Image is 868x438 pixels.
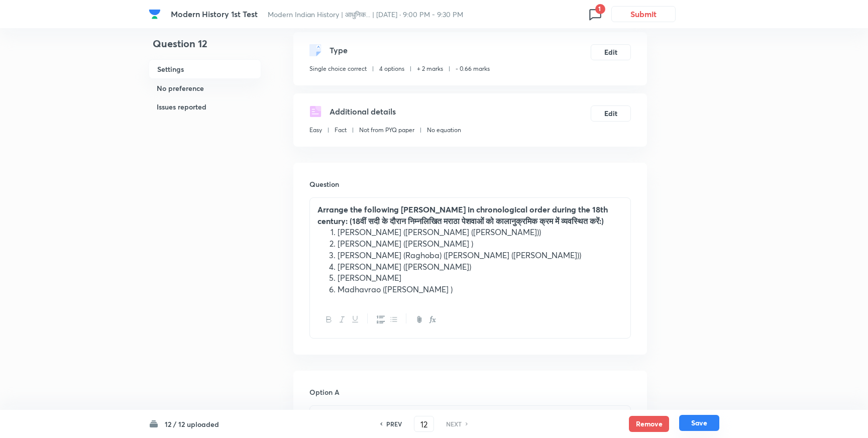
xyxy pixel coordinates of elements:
[149,8,161,20] img: Company Logo
[386,419,402,428] h6: PREV
[338,284,623,295] li: Madhavrao ([PERSON_NAME] )
[591,105,631,122] button: Edit
[338,227,623,238] li: [PERSON_NAME] ([PERSON_NAME] ([PERSON_NAME]))
[330,44,348,56] h5: Type
[338,272,623,284] li: [PERSON_NAME]
[149,59,261,79] h6: Settings
[317,204,608,226] strong: Arrange the following [PERSON_NAME] in chronological order during the 18th century: (18वीं सदी के...
[268,10,463,19] span: Modern Indian History | आधुनिक... | [DATE] · 9:00 PM - 9:30 PM
[309,387,631,397] h6: Option A
[679,415,719,431] button: Save
[309,105,321,118] img: questionDetails.svg
[149,79,261,97] h6: No preference
[149,36,261,59] h4: Question 12
[149,8,163,20] a: Company Logo
[309,44,321,56] img: questionType.svg
[446,419,462,428] h6: NEXT
[591,44,631,60] button: Edit
[309,126,322,135] p: Easy
[359,126,414,135] p: Not from PYQ paper
[338,238,623,250] li: [PERSON_NAME] ([PERSON_NAME] )
[456,64,490,73] p: - 0.66 marks
[338,261,623,273] li: [PERSON_NAME] ([PERSON_NAME])
[335,126,347,135] p: Fact
[338,250,623,261] li: [PERSON_NAME] (Raghoba) ([PERSON_NAME] ([PERSON_NAME]))
[149,97,261,116] h6: Issues reported
[611,6,676,22] button: Submit
[330,105,396,118] h5: Additional details
[171,9,258,19] span: Modern History 1st Test
[595,4,605,14] span: 1
[309,64,367,73] p: Single choice correct
[629,416,669,432] button: Remove
[165,419,219,429] h6: 12 / 12 uploaded
[379,64,404,73] p: 4 options
[427,126,461,135] p: No equation
[309,179,631,189] h6: Question
[417,64,443,73] p: + 2 marks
